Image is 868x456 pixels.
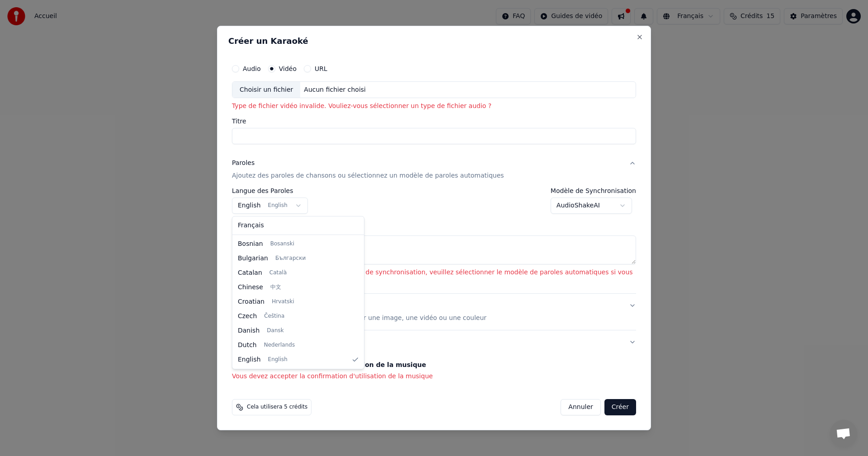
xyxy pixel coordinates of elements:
span: Danish [238,326,259,335]
span: Bosnian [238,240,263,249]
span: Czech [238,312,257,321]
span: Bulgarian [238,254,268,263]
span: Chinese [238,283,263,292]
span: Hrvatski [272,298,294,306]
span: 中文 [270,284,281,291]
span: Français [238,221,264,230]
span: Croatian [238,297,264,306]
span: Български [275,255,306,262]
span: Català [269,269,287,277]
span: English [268,356,288,363]
span: English [238,355,261,364]
span: Dansk [267,327,283,334]
span: Čeština [264,313,284,320]
span: Bosanski [270,240,294,248]
span: Dutch [238,341,257,350]
span: Catalan [238,268,262,277]
span: Nederlands [264,342,295,349]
